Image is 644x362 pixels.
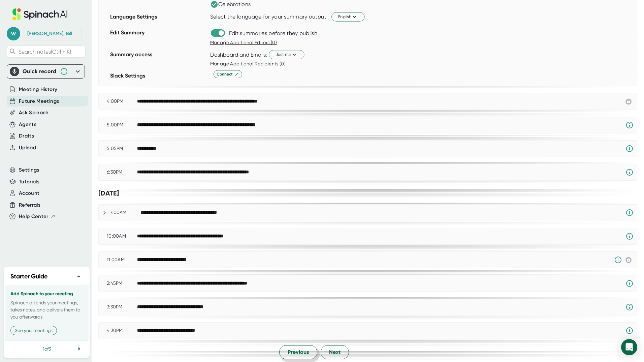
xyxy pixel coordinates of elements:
span: w [7,27,20,40]
div: 5:00PM [107,122,137,128]
div: Quick record [23,68,57,75]
span: Search notes (Ctrl + K) [19,49,71,55]
span: Connect [217,71,239,77]
span: Manage Additional Recipients (0) [210,61,286,66]
div: 4:30PM [107,328,137,334]
span: 1 of 3 [43,346,51,352]
div: Edit Summary [110,27,207,49]
h2: Starter Guide [10,272,47,281]
div: Dashboard and Emails: [210,52,267,58]
button: Future Meetings [19,97,59,105]
span: Just me [276,51,298,58]
button: Account [19,189,39,197]
button: Help Center [19,213,56,220]
button: Referrals [19,201,40,209]
div: 7:00AM [110,210,140,216]
button: Tutorials [19,178,39,186]
button: Settings [19,166,39,174]
button: Ask Spinach [19,109,49,117]
div: Slack Settings [110,70,207,86]
svg: Spinach requires a video conference link. [625,232,634,240]
button: Just me [269,50,304,59]
div: 6:30PM [107,169,137,175]
span: Next [329,348,341,356]
button: Manage Additional Recipients (0) [210,60,286,67]
div: Cummings, Bill [27,31,72,37]
div: 3:30PM [107,304,137,310]
svg: Spinach requires a video conference link. [625,145,634,153]
div: Edit summaries before they publish [229,30,317,37]
button: − [74,272,83,281]
button: Next [321,345,349,359]
div: Open Intercom Messenger [621,339,637,355]
button: Manage Additional Editors (0) [210,39,277,46]
button: Drafts [19,132,34,140]
svg: Spinach requires a video conference link. [625,121,634,129]
button: Connect [214,70,242,78]
svg: Spinach requires a video conference link. [625,279,634,288]
div: Language Settings [110,11,207,27]
span: English [338,13,358,20]
button: Meeting History [19,86,57,93]
span: Manage Additional Editors (0) [210,40,277,45]
div: 5:05PM [107,146,137,152]
svg: Someone has manually disabled Spinach from this meeting. [614,256,622,264]
svg: Spinach requires a video conference link. [625,209,634,217]
button: See your meetings [10,326,57,335]
span: Help Center [19,213,49,220]
div: 4:00PM [107,98,137,104]
p: Spinach attends your meetings, takes notes, and delivers them to you afterwards [10,299,83,321]
div: [DATE] [98,189,637,198]
svg: Spinach requires a video conference link. [625,168,634,176]
svg: Spinach requires a video conference link. [625,303,634,311]
svg: Spinach requires a video conference link. [625,327,634,335]
button: English [331,12,364,21]
button: Agents [19,121,36,128]
div: 11:00AM [107,257,137,263]
div: 10:00AM [107,233,137,239]
div: Quick record [10,65,82,78]
div: Celebrations [210,0,251,8]
div: 2:45PM [107,280,137,286]
button: Upload [19,144,36,152]
button: Previous [279,345,317,359]
span: Previous [288,348,309,356]
h3: Add Spinach to your meeting [10,291,83,297]
div: Select the language for your summary output [210,13,326,20]
div: Summary access [110,49,207,70]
